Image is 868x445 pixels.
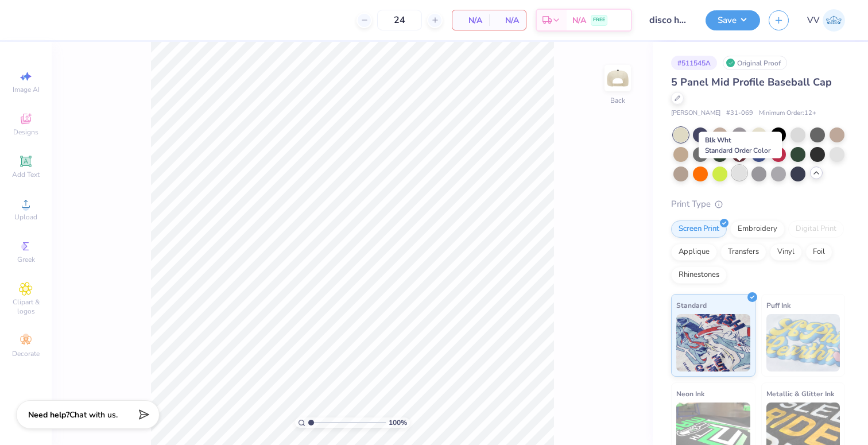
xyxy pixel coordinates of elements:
[69,409,118,420] span: Chat with us.
[14,212,37,222] span: Upload
[377,10,422,30] input: – –
[606,67,629,90] img: Back
[671,243,717,261] div: Applique
[28,409,69,420] strong: Need help?
[699,132,782,158] div: Blk Wht
[823,9,845,32] img: Via Villanueva
[593,16,605,24] span: FREE
[676,314,750,372] img: Standard
[766,388,834,400] span: Metallic & Glitter Ink
[706,10,760,30] button: Save
[671,266,727,284] div: Rhinestones
[705,146,770,155] span: Standard Order Color
[671,220,727,238] div: Screen Print
[766,314,840,372] img: Puff Ink
[572,14,586,26] span: N/A
[610,95,625,106] div: Back
[807,14,820,27] span: VV
[6,297,46,316] span: Clipart & logos
[641,9,697,32] input: Untitled Design
[759,109,816,118] span: Minimum Order: 12 +
[770,243,802,261] div: Vinyl
[459,14,482,26] span: N/A
[788,220,844,238] div: Digital Print
[720,243,766,261] div: Transfers
[723,56,787,70] div: Original Proof
[17,255,35,264] span: Greek
[730,220,785,238] div: Embroidery
[12,170,40,179] span: Add Text
[389,417,407,428] span: 100 %
[671,56,717,70] div: # 511545A
[726,109,753,118] span: # 31-069
[12,349,40,358] span: Decorate
[807,9,845,32] a: VV
[676,299,707,311] span: Standard
[676,388,704,400] span: Neon Ink
[496,14,519,26] span: N/A
[671,75,832,89] span: 5 Panel Mid Profile Baseball Cap
[766,299,790,311] span: Puff Ink
[671,198,845,211] div: Print Type
[805,243,832,261] div: Foil
[13,127,38,137] span: Designs
[671,109,720,118] span: [PERSON_NAME]
[13,85,40,94] span: Image AI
